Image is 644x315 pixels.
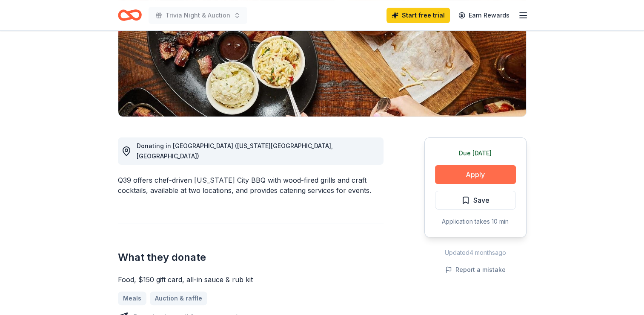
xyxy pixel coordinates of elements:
[149,7,247,24] button: Trivia Night & Auction
[435,148,516,158] div: Due [DATE]
[435,165,516,184] button: Apply
[137,142,333,160] span: Donating in [GEOGRAPHIC_DATA] ([US_STATE][GEOGRAPHIC_DATA], [GEOGRAPHIC_DATA])
[473,195,489,206] span: Save
[453,8,515,23] a: Earn Rewards
[118,292,146,305] a: Meals
[424,248,527,258] div: Updated 4 months ago
[435,191,516,210] button: Save
[118,274,384,285] div: Food, $150 gift card, all-in sauce & rub kit
[150,292,207,305] a: Auction & raffle
[435,216,516,227] div: Application takes 10 min
[166,10,230,20] span: Trivia Night & Auction
[118,175,384,195] div: Q39 offers chef-driven [US_STATE] City BBQ with wood-fired grills and craft cocktails, available ...
[118,251,384,264] h2: What they donate
[445,265,506,275] button: Report a mistake
[118,5,142,25] a: Home
[386,8,450,23] a: Start free trial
